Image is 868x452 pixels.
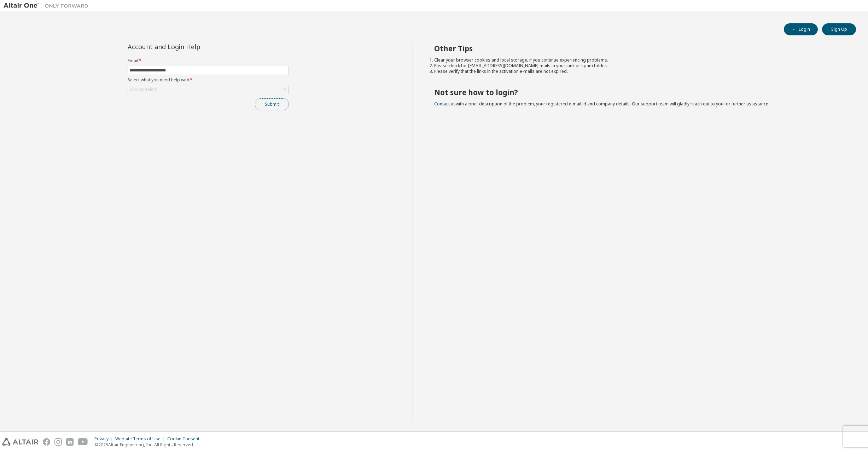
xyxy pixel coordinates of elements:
a: Contact us [434,101,456,107]
div: Privacy [94,436,115,442]
p: © 2025 Altair Engineering, Inc. All Rights Reserved. [94,442,204,448]
h2: Not sure how to login? [434,88,843,97]
button: Login [784,23,818,35]
li: Please check for [EMAIL_ADDRESS][DOMAIN_NAME] mails in your junk or spam folder. [434,63,843,69]
li: Clear your browser cookies and local storage, if you continue experiencing problems. [434,57,843,63]
span: with a brief description of the problem, your registered e-mail id and company details. Our suppo... [434,101,769,107]
button: Submit [255,98,289,110]
button: Sign Up [822,23,856,35]
img: altair_logo.svg [2,438,39,446]
label: Select what you need help with [128,77,289,83]
img: linkedin.svg [66,438,74,446]
div: Click to select [128,85,289,94]
div: Website Terms of Use [115,436,167,442]
div: Click to select [129,87,157,92]
img: facebook.svg [43,438,50,446]
img: Altair One [4,2,92,9]
label: Email [128,58,289,64]
div: Account and Login Help [128,44,257,50]
h2: Other Tips [434,44,843,53]
li: Please verify that the links in the activation e-mails are not expired. [434,69,843,74]
div: Cookie Consent [167,436,204,442]
img: youtube.svg [78,438,88,446]
img: instagram.svg [54,438,62,446]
